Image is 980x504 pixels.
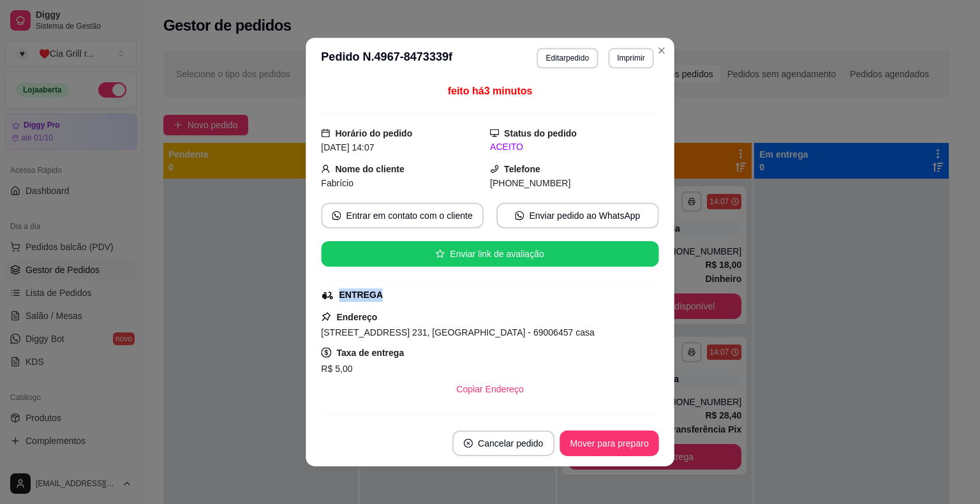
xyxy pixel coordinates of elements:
[321,347,331,357] span: dollar
[496,203,659,228] button: whats-appEnviar pedido ao WhatsApp
[504,164,540,174] strong: Telefone
[336,312,377,322] strong: Endereço
[490,140,659,154] div: ACEITO
[490,128,499,137] span: desktop
[321,327,595,337] span: [STREET_ADDRESS] 231, [GEOGRAPHIC_DATA] - 69006457 casa
[336,348,404,358] strong: Taxa de entrega
[332,211,341,220] span: whats-app
[339,288,383,302] div: ENTREGA
[537,48,598,68] button: Editarpedido
[608,48,654,68] button: Imprimir
[560,431,658,456] button: Mover para preparo
[464,439,473,448] span: close-circle
[335,128,412,138] strong: Horário do pedido
[321,203,484,228] button: whats-appEntrar em contato com o cliente
[490,164,499,173] span: phone
[321,164,330,173] span: user
[321,48,452,68] h3: Pedido N. 4967-8473339f
[448,85,533,96] span: feito há 3 minutos
[446,376,533,402] button: Copiar Endereço
[651,40,672,61] button: Close
[321,128,330,137] span: calendar
[436,249,445,258] span: star
[490,178,570,188] span: [PHONE_NUMBER]
[321,363,352,373] span: R$ 5,00
[321,178,353,188] span: Fabrício
[335,164,404,174] strong: Nome do cliente
[321,241,658,267] button: starEnviar link de avaliação
[321,311,331,322] span: pushpin
[452,431,554,456] button: close-circleCancelar pedido
[321,142,374,152] span: [DATE] 14:07
[515,211,524,220] span: whats-app
[504,128,577,138] strong: Status do pedido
